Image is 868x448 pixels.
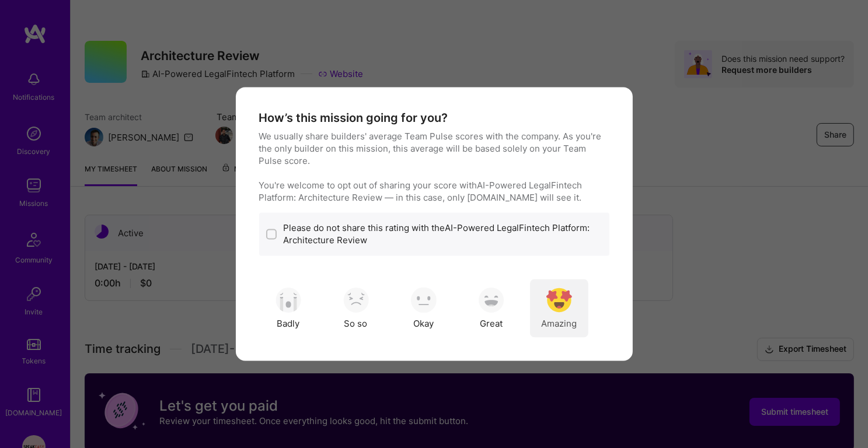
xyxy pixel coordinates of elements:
[259,131,609,204] p: We usually share builders' average Team Pulse scores with the company. As you're the only builder...
[480,317,503,330] span: Great
[277,317,299,330] span: Badly
[411,287,437,313] img: soso
[413,317,434,330] span: Okay
[343,287,369,313] img: soso
[541,317,577,330] span: Amazing
[344,317,368,330] span: So so
[546,287,572,313] img: soso
[236,87,633,361] div: modal
[259,111,448,126] h4: How’s this mission going for you?
[284,222,602,247] label: Please do not share this rating with the AI-Powered LegalFintech Platform: Architecture Review
[276,287,301,313] img: soso
[479,287,504,313] img: soso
